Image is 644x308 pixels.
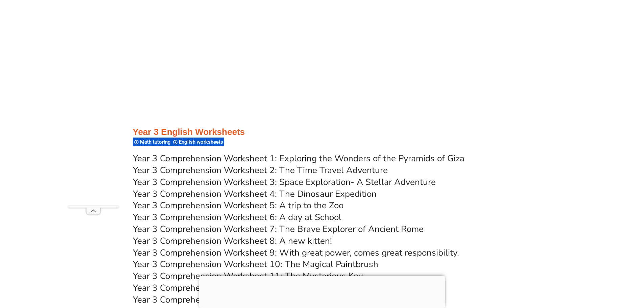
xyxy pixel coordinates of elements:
a: Year 3 Comprehension Worksheet 7: The Brave Explorer of Ancient Rome [133,223,424,235]
span: English worksheets [179,139,225,145]
h3: Year 3 English Worksheets [133,126,511,138]
span: Math tutoring [140,139,173,145]
iframe: Advertisement [199,276,445,306]
iframe: Advertisement [68,16,119,206]
iframe: Chat Widget [531,232,644,308]
iframe: Advertisement [133,5,511,102]
div: English worksheets [172,137,224,146]
a: Year 3 Comprehension Worksheet 12: The Lost Treasure Map [133,282,376,294]
a: Year 3 Comprehension Worksheet 6: A day at School [133,211,341,223]
a: Year 3 Comprehension Worksheet 4: The Dinosaur Expedition [133,188,377,200]
div: Math tutoring [133,137,172,146]
a: Year 3 Comprehension Worksheet 9: With great power, comes great responsibility. [133,247,459,259]
a: Year 3 Comprehension Worksheet 3: Space Exploration- A Stellar Adventure [133,176,436,188]
a: Year 3 Comprehension Worksheet 2: The Time Travel Adventure [133,164,388,176]
a: Year 3 Comprehension Worksheet 1: Exploring the Wonders of the Pyramids of Giza [133,152,464,164]
a: Year 3 Comprehension Worksheet 5: A trip to the Zoo [133,199,343,211]
a: Year 3 Comprehension Worksheet 8: A new kitten! [133,235,332,247]
a: Year 3 Comprehension Worksheet 11: The Mysterious Key [133,270,363,282]
a: Year 3 Comprehension Worksheet 10: The Magical Paintbrush [133,258,378,270]
a: Year 3 Comprehension Worksheet 13: The Enchanted Forest [133,294,372,306]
